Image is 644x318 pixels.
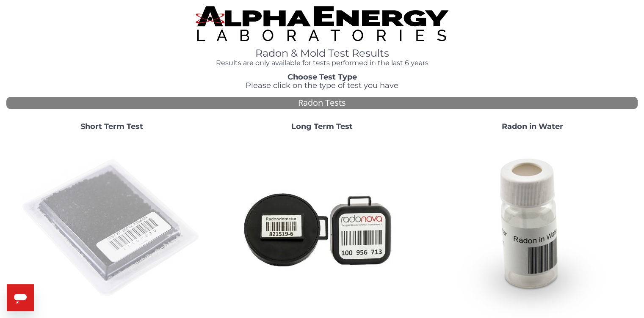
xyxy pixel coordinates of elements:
strong: Short Term Test [80,122,143,131]
h1: Radon & Mold Test Results [196,48,448,59]
h4: Results are only available for tests performed in the last 6 years [196,59,448,67]
div: Radon Tests [6,97,638,109]
img: TightCrop.jpg [196,6,448,41]
strong: Long Term Test [291,122,353,131]
strong: Radon in Water [502,122,563,131]
iframe: Button to launch messaging window [7,284,34,311]
strong: Choose Test Type [287,72,357,82]
span: Please click on the type of test you have [246,81,398,90]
